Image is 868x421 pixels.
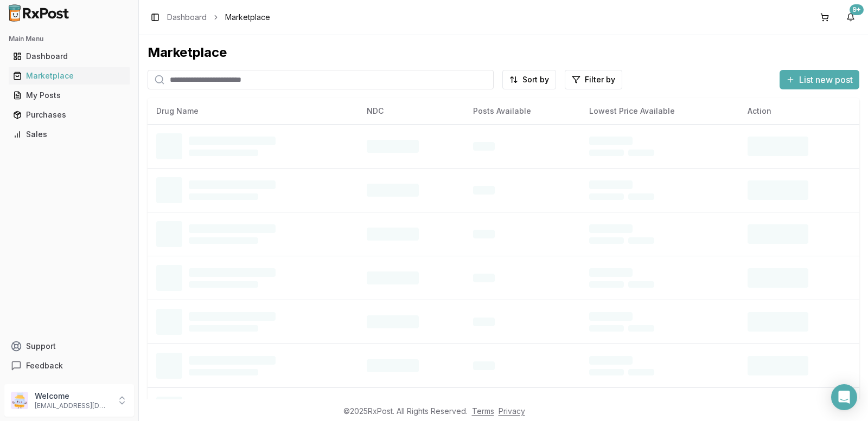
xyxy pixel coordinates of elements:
[4,48,134,65] button: Dashboard
[148,44,859,61] div: Marketplace
[580,98,739,124] th: Lowest Price Available
[4,356,134,375] button: Feedback
[502,70,556,89] button: Sort by
[780,75,859,86] a: List new post
[4,67,134,85] button: Marketplace
[4,336,134,356] button: Support
[9,35,130,43] h2: Main Menu
[35,401,110,410] p: [EMAIL_ADDRESS][DOMAIN_NAME]
[4,126,134,143] button: Sales
[9,47,130,66] a: Dashboard
[13,129,125,140] div: Sales
[9,105,130,125] a: Purchases
[11,392,28,409] img: User avatar
[167,12,270,23] nav: breadcrumb
[585,74,615,85] span: Filter by
[9,66,130,86] a: Marketplace
[167,12,207,23] a: Dashboard
[780,70,859,89] button: List new post
[35,391,110,401] p: Welcome
[13,51,125,62] div: Dashboard
[13,90,125,101] div: My Posts
[565,70,622,89] button: Filter by
[522,74,549,85] span: Sort by
[850,4,864,15] div: 9+
[225,12,270,23] span: Marketplace
[842,9,859,26] button: 9+
[4,4,74,22] img: RxPost Logo
[4,87,134,104] button: My Posts
[4,106,134,124] button: Purchases
[13,109,125,120] div: Purchases
[464,98,580,124] th: Posts Available
[148,98,358,124] th: Drug Name
[499,406,525,416] a: Privacy
[799,73,853,86] span: List new post
[9,86,130,105] a: My Posts
[26,360,63,371] span: Feedback
[13,70,125,81] div: Marketplace
[9,125,130,144] a: Sales
[831,384,857,410] div: Open Intercom Messenger
[358,98,465,124] th: NDC
[472,406,494,416] a: Terms
[739,98,859,124] th: Action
